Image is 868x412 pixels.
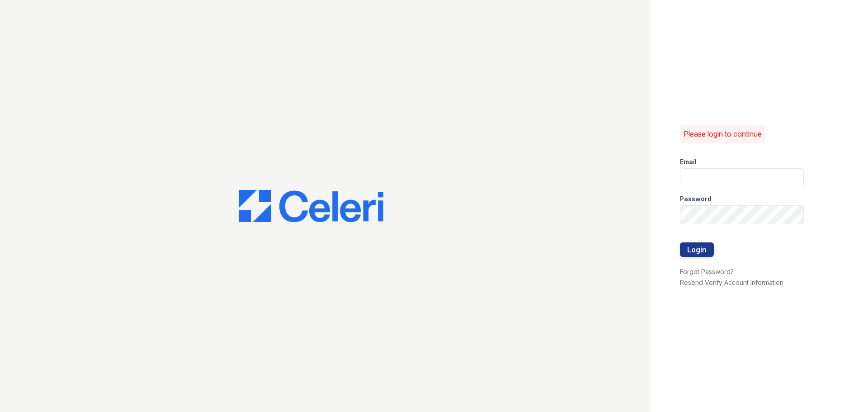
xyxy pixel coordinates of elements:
label: Password [680,194,712,204]
a: Forgot Password? [680,268,734,275]
label: Email [680,157,697,166]
p: Please login to continue [684,128,762,139]
a: Resend Verify Account Information [680,279,783,286]
button: Login [680,242,714,257]
img: CE_Logo_Blue-a8612792a0a2168367f1c8372b55b34899dd931a85d93a1a3d3e32e68fde9ad4.png [239,190,383,223]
